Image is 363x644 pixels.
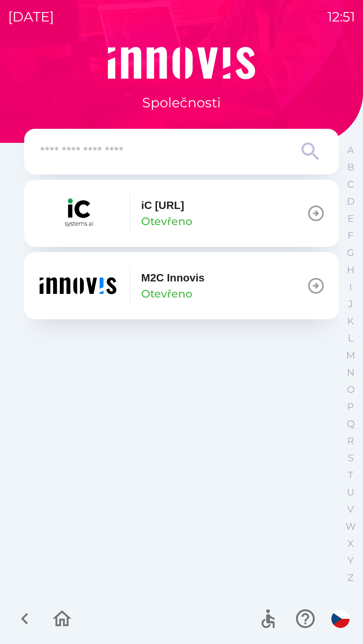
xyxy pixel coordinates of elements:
button: U [342,484,359,501]
button: R [342,432,359,449]
p: Q [347,418,355,430]
button: H [342,261,359,278]
button: V [342,501,359,518]
p: T [348,469,353,481]
button: M2C InnovisOtevřeno [24,252,339,319]
p: R [347,435,354,447]
button: iC [URL]Otevřeno [24,180,339,247]
p: 12:51 [327,7,355,27]
img: cs flag [331,610,350,628]
button: J [342,296,359,313]
button: S [342,449,359,467]
p: J [348,298,353,310]
button: B [342,159,359,176]
p: H [347,264,355,276]
p: A [347,144,354,156]
p: K [347,315,354,327]
p: D [347,196,355,207]
button: K [342,313,359,330]
button: D [342,193,359,210]
button: G [342,244,359,261]
p: G [347,247,354,259]
p: F [348,230,354,241]
img: ef454dd6-c04b-4b09-86fc-253a1223f7b7.png [38,266,118,306]
p: Otevřeno [141,286,192,302]
p: M [346,350,355,361]
p: B [347,161,354,173]
p: N [347,367,355,378]
p: X [348,538,354,549]
button: A [342,142,359,159]
p: Společnosti [142,93,221,113]
button: C [342,176,359,193]
p: V [347,503,354,515]
p: E [348,213,354,224]
p: S [348,452,354,464]
button: Q [342,415,359,432]
button: M [342,347,359,364]
p: M2C Innovis [141,270,204,286]
button: I [342,278,359,296]
button: L [342,330,359,347]
img: 0b57a2db-d8c2-416d-bc33-8ae43c84d9d8.png [38,193,118,233]
p: I [349,281,352,293]
button: O [342,381,359,398]
button: T [342,467,359,484]
p: Z [348,572,354,584]
img: Logo [24,47,339,79]
p: [DATE] [8,7,54,27]
p: Otevřeno [141,213,192,229]
button: X [342,535,359,552]
p: L [348,332,353,344]
p: P [347,401,354,413]
p: C [347,178,354,190]
button: E [342,210,359,227]
button: Z [342,569,359,586]
button: P [342,398,359,415]
p: Y [348,555,354,567]
button: Y [342,552,359,569]
button: F [342,227,359,244]
p: O [347,384,355,395]
button: N [342,364,359,381]
p: U [347,486,354,498]
button: W [342,518,359,535]
p: iC [URL] [141,197,184,213]
p: W [346,521,356,532]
